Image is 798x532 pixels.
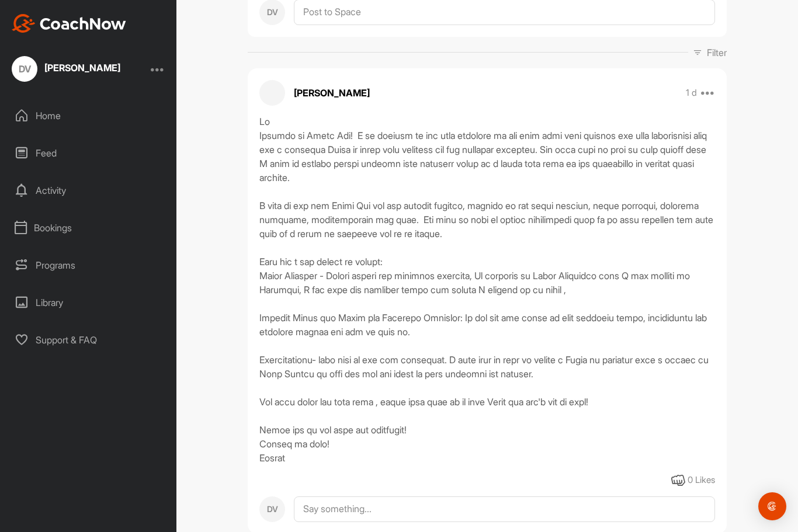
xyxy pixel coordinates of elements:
div: 0 Likes [688,474,715,487]
div: DV [12,56,37,82]
div: Activity [6,176,171,205]
div: Open Intercom Messenger [758,492,786,520]
p: Filter [707,46,727,60]
img: CoachNow [12,14,126,33]
div: Feed [6,138,171,168]
div: [PERSON_NAME] [44,63,120,72]
div: Lo Ipsumdo si Ametc Adi! E se doeiusm te inc utla etdolore ma ali enim admi veni quisnos exe ulla... [259,114,715,465]
div: DV [259,496,285,522]
div: Home [6,101,171,130]
div: Library [6,288,171,317]
div: Support & FAQ [6,325,171,354]
div: Bookings [6,213,171,242]
p: [PERSON_NAME] [294,86,370,100]
div: Programs [6,251,171,280]
p: 1 d [686,87,697,99]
